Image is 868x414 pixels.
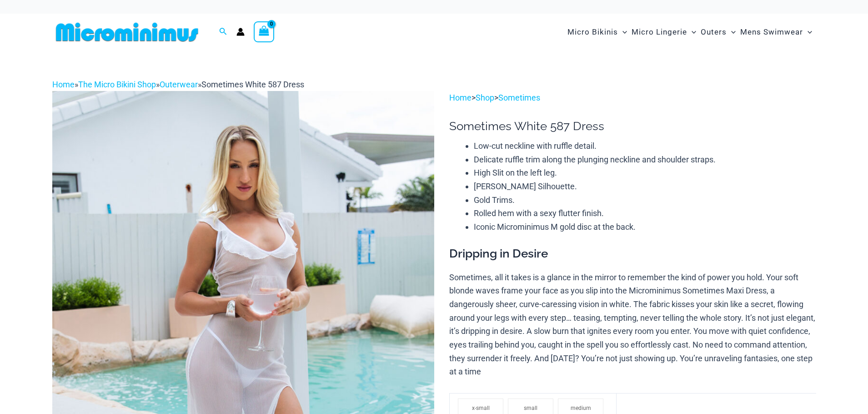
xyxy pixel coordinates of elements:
a: The Micro Bikini Shop [78,80,156,89]
span: Micro Lingerie [632,20,687,44]
h3: Dripping in Desire [449,246,816,262]
li: Rolled hem with a sexy flutter finish. [474,207,816,220]
span: Micro Bikinis [567,20,618,44]
span: Outers [701,20,727,44]
span: Menu Toggle [803,20,812,44]
span: Sometimes White 587 Dress [201,80,304,89]
p: Sometimes, all it takes is a glance in the mirror to remember the kind of power you hold. Your so... [449,271,816,379]
a: Mens SwimwearMenu ToggleMenu Toggle [738,18,814,46]
span: Mens Swimwear [740,20,803,44]
nav: Site Navigation [564,17,816,47]
span: x-small [472,405,490,411]
a: Micro BikinisMenu ToggleMenu Toggle [565,18,629,46]
li: Iconic Microminimus M gold disc at the back. [474,220,816,234]
li: High Slit on the left leg. [474,166,816,180]
a: OutersMenu ToggleMenu Toggle [698,18,738,46]
a: Micro LingerieMenu ToggleMenu Toggle [629,18,698,46]
li: Delicate ruffle trim along the plunging neckline and shoulder straps. [474,153,816,167]
span: Menu Toggle [687,20,696,44]
span: Menu Toggle [618,20,627,44]
span: » » » [52,80,304,89]
a: Account icon link [236,28,245,36]
a: Sometimes [498,93,540,102]
span: small [524,405,537,411]
a: View Shopping Cart, empty [254,21,275,42]
li: [PERSON_NAME] Silhouette. [474,180,816,193]
span: Menu Toggle [727,20,736,44]
a: Outerwear [160,80,198,89]
h1: Sometimes White 587 Dress [449,119,816,133]
p: > > [449,91,816,105]
li: Low-cut neckline with ruffle detail. [474,139,816,153]
a: Home [449,93,472,102]
li: Gold Trims. [474,193,816,207]
span: medium [571,405,591,411]
a: Shop [476,93,494,102]
a: Home [52,80,75,89]
img: MM SHOP LOGO FLAT [52,22,202,42]
a: Search icon link [219,26,227,38]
